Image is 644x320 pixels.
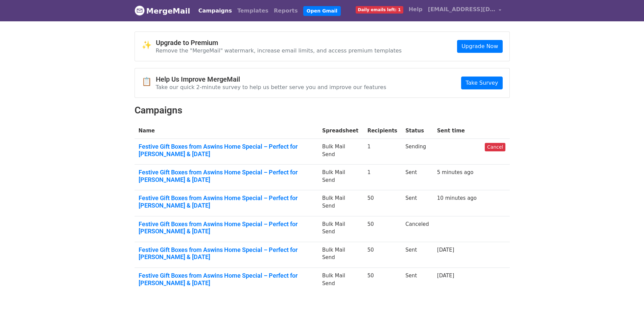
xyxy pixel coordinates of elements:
[433,123,481,139] th: Sent time
[363,242,402,268] td: 50
[356,6,403,14] span: Daily emails left: 1
[401,165,433,190] td: Sent
[142,77,156,87] span: 📋
[156,47,402,54] p: Remove the "MergeMail" watermark, increase email limits, and access premium templates
[401,268,433,294] td: Sent
[318,242,363,268] td: Bulk Mail Send
[139,194,314,209] a: Festive Gift Boxes from Aswins Home Special – Perfect for [PERSON_NAME] & [DATE]
[318,216,363,242] td: Bulk Mail Send
[437,247,454,253] a: [DATE]
[401,216,433,242] td: Canceled
[353,3,406,16] a: Daily emails left: 1
[457,40,502,53] a: Upgrade Now
[318,190,363,216] td: Bulk Mail Send
[235,4,271,18] a: Templates
[363,190,402,216] td: 50
[318,165,363,190] td: Bulk Mail Send
[401,139,433,165] td: Sending
[318,139,363,165] td: Bulk Mail Send
[461,77,502,89] a: Take Survey
[135,123,318,139] th: Name
[485,143,505,151] a: Cancel
[363,165,402,190] td: 1
[428,5,496,14] span: [EMAIL_ADDRESS][DOMAIN_NAME]
[139,143,314,157] a: Festive Gift Boxes from Aswins Home Special – Perfect for [PERSON_NAME] & [DATE]
[401,242,433,268] td: Sent
[363,268,402,294] td: 50
[318,123,363,139] th: Spreadsheet
[318,268,363,294] td: Bulk Mail Send
[303,6,341,16] a: Open Gmail
[135,105,510,116] h2: Campaigns
[437,195,477,201] a: 10 minutes ago
[139,220,314,235] a: Festive Gift Boxes from Aswins Home Special – Perfect for [PERSON_NAME] & [DATE]
[135,5,145,16] img: MergeMail logo
[437,169,474,175] a: 5 minutes ago
[156,84,386,91] p: Take our quick 2-minute survey to help us better serve you and improve our features
[363,216,402,242] td: 50
[135,4,190,18] a: MergeMail
[401,123,433,139] th: Status
[437,273,454,279] a: [DATE]
[156,39,402,47] h4: Upgrade to Premium
[363,139,402,165] td: 1
[406,3,425,16] a: Help
[142,40,156,50] span: ✨
[139,272,314,286] a: Festive Gift Boxes from Aswins Home Special – Perfect for [PERSON_NAME] & [DATE]
[139,246,314,261] a: Festive Gift Boxes from Aswins Home Special – Perfect for [PERSON_NAME] & [DATE]
[139,169,314,183] a: Festive Gift Boxes from Aswins Home Special – Perfect for [PERSON_NAME] & [DATE]
[156,75,386,83] h4: Help Us Improve MergeMail
[196,4,235,18] a: Campaigns
[401,190,433,216] td: Sent
[363,123,402,139] th: Recipients
[425,3,504,19] a: [EMAIL_ADDRESS][DOMAIN_NAME]
[271,4,301,18] a: Reports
